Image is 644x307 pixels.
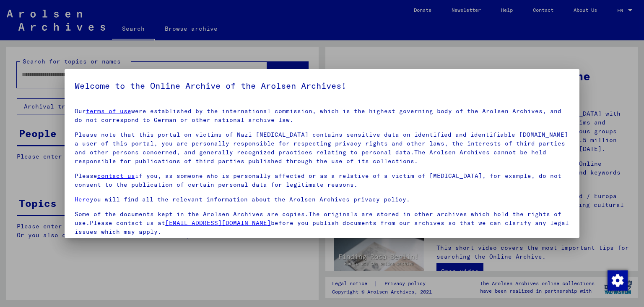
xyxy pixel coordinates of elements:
[608,270,628,291] img: Change consent
[75,195,570,204] p: you will find all the relevant information about the Arolsen Archives privacy policy.
[97,172,135,180] a: contact us
[75,130,570,166] p: Please note that this portal on victims of Nazi [MEDICAL_DATA] contains sensitive data on identif...
[75,79,570,93] h5: Welcome to the Online Archive of the Arolsen Archives!
[86,107,131,115] a: terms of use
[75,107,570,124] p: Our were established by the international commission, which is the highest governing body of the ...
[607,270,627,290] div: Change consent
[75,196,90,203] a: Here
[165,219,271,227] a: [EMAIL_ADDRESS][DOMAIN_NAME]
[75,172,570,189] p: Please if you, as someone who is personally affected or as a relative of a victim of [MEDICAL_DAT...
[75,210,570,236] p: Some of the documents kept in the Arolsen Archives are copies.The originals are stored in other a...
